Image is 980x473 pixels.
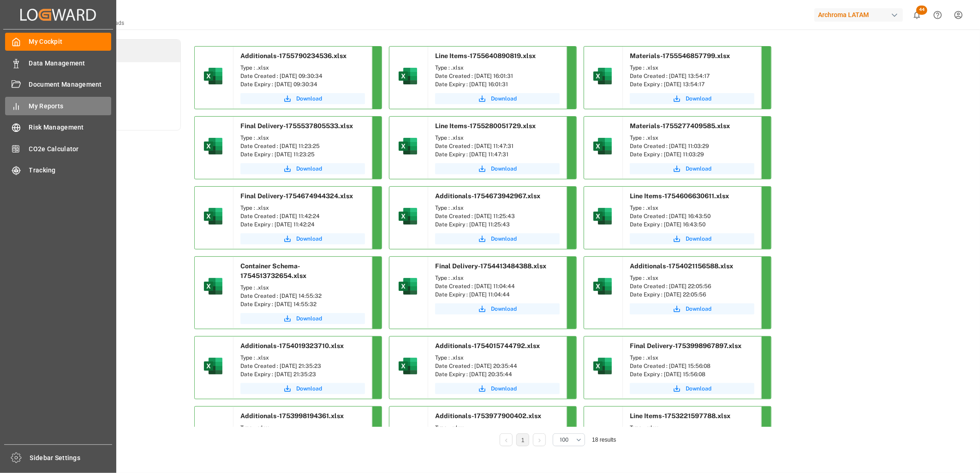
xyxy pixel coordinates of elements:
[630,192,729,200] span: Line Items-1754606630611.xlsx
[630,134,754,142] div: Type : .xlsx
[240,52,347,59] span: Additionals-1755790234536.xlsx
[592,275,614,297] img: microsoft-excel-2019--v1.png
[630,142,754,150] div: Date Created : [DATE] 11:03:29
[5,140,111,158] a: CO2e Calculator
[202,205,224,227] img: microsoft-excel-2019--v1.png
[240,292,365,300] div: Date Created : [DATE] 14:55:32
[435,134,560,142] div: Type : .xlsx
[240,383,365,394] button: Download
[397,425,419,447] img: microsoft-excel-2019--v1.png
[592,65,614,87] img: microsoft-excel-2019--v1.png
[5,54,111,72] a: Data Management
[240,142,365,150] div: Date Created : [DATE] 11:23:25
[240,150,365,159] div: Date Expiry : [DATE] 11:23:25
[240,284,365,292] div: Type : .xlsx
[592,437,616,443] span: 18 results
[630,220,754,229] div: Date Expiry : [DATE] 16:43:50
[630,163,754,174] button: Download
[29,101,112,111] span: My Reports
[630,262,733,270] span: Additionals-1754021156588.xlsx
[907,5,927,25] button: show 44 new notifications
[630,233,754,244] button: Download
[202,135,224,157] img: microsoft-excel-2019--v1.png
[435,72,560,80] div: Date Created : [DATE] 16:01:31
[630,93,754,104] button: Download
[686,384,711,393] span: Download
[240,300,365,308] div: Date Expiry : [DATE] 14:55:32
[240,122,353,130] span: Final Delivery-1755537805533.xlsx
[240,424,365,432] div: Type : .xlsx
[240,212,365,220] div: Date Created : [DATE] 11:42:24
[553,433,585,446] button: open menu
[630,370,754,378] div: Date Expiry : [DATE] 15:56:08
[240,134,365,142] div: Type : .xlsx
[240,313,365,324] a: Download
[630,72,754,80] div: Date Created : [DATE] 13:54:17
[240,342,344,349] span: Additionals-1754019323710.xlsx
[240,163,365,174] a: Download
[240,93,365,104] button: Download
[630,412,730,420] span: Line Items-1753221597788.xlsx
[435,122,536,130] span: Line Items-1755280051729.xlsx
[397,275,419,297] img: microsoft-excel-2019--v1.png
[916,6,927,15] span: 44
[202,65,224,87] img: microsoft-excel-2019--v1.png
[397,135,419,157] img: microsoft-excel-2019--v1.png
[435,93,560,104] button: Download
[491,235,517,243] span: Download
[397,205,419,227] img: microsoft-excel-2019--v1.png
[533,433,546,446] li: Next Page
[630,342,741,349] span: Final Delivery-1753998967897.xlsx
[29,37,112,47] span: My Cockpit
[240,72,365,80] div: Date Created : [DATE] 09:30:34
[435,204,560,212] div: Type : .xlsx
[240,412,344,420] span: Additionals-1753998194361.xlsx
[560,436,568,444] span: 100
[435,383,560,394] button: Download
[435,282,560,290] div: Date Created : [DATE] 11:04:44
[630,52,730,59] span: Materials-1755546857799.xlsx
[592,355,614,377] img: microsoft-excel-2019--v1.png
[435,233,560,244] button: Download
[630,204,754,212] div: Type : .xlsx
[240,362,365,370] div: Date Created : [DATE] 21:35:23
[296,95,322,103] span: Download
[435,303,560,314] button: Download
[516,433,529,446] li: 1
[296,235,322,243] span: Download
[240,64,365,72] div: Type : .xlsx
[435,290,560,299] div: Date Expiry : [DATE] 11:04:44
[630,383,754,394] a: Download
[435,64,560,72] div: Type : .xlsx
[435,52,536,59] span: Line Items-1755640890819.xlsx
[435,412,541,420] span: Additionals-1753977900402.xlsx
[630,424,754,432] div: Type : .xlsx
[202,355,224,377] img: microsoft-excel-2019--v1.png
[592,205,614,227] img: microsoft-excel-2019--v1.png
[630,150,754,159] div: Date Expiry : [DATE] 11:03:29
[435,362,560,370] div: Date Created : [DATE] 20:35:44
[435,354,560,362] div: Type : .xlsx
[630,354,754,362] div: Type : .xlsx
[5,76,111,94] a: Document Management
[630,274,754,282] div: Type : .xlsx
[630,122,730,130] span: Materials-1755277409585.xlsx
[5,97,111,115] a: My Reports
[296,165,322,173] span: Download
[296,384,322,393] span: Download
[240,370,365,378] div: Date Expiry : [DATE] 21:35:23
[686,305,711,313] span: Download
[29,166,112,175] span: Tracking
[240,233,365,244] button: Download
[686,95,711,103] span: Download
[29,59,112,68] span: Data Management
[5,33,111,51] a: My Cockpit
